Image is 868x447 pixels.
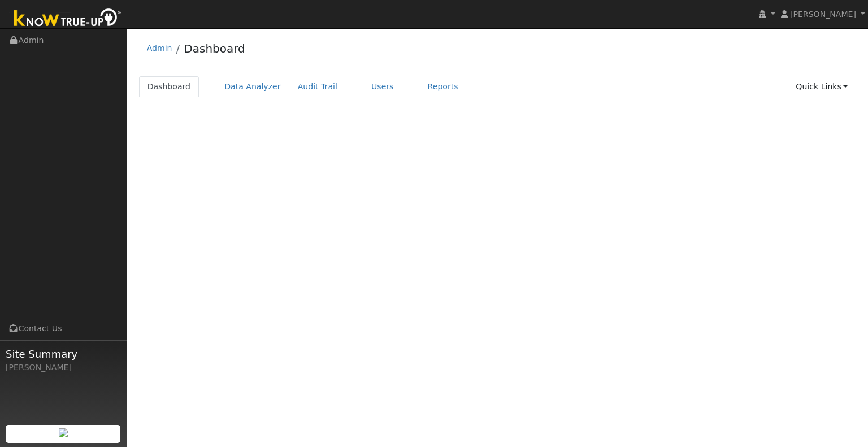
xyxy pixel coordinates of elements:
img: retrieve [59,428,68,437]
a: Dashboard [184,42,245,55]
a: Admin [147,44,172,53]
a: Users [363,76,402,97]
a: Data Analyzer [216,76,289,97]
span: [PERSON_NAME] [790,10,856,19]
span: Site Summary [6,346,121,362]
a: Audit Trail [289,76,346,97]
a: Dashboard [139,76,199,97]
div: [PERSON_NAME] [6,362,121,374]
img: Know True-Up [8,6,127,32]
a: Quick Links [787,76,856,97]
a: Reports [419,76,467,97]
